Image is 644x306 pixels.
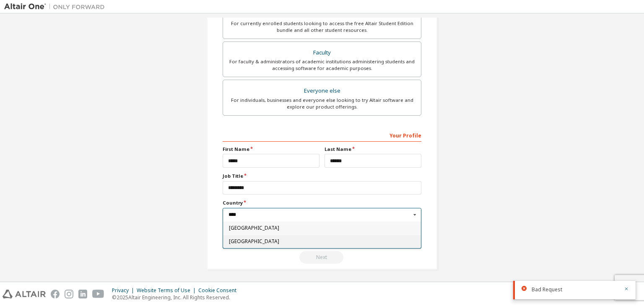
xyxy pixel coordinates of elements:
[51,290,60,298] img: facebook.svg
[198,287,241,294] div: Cookie Consent
[228,85,416,97] div: Everyone else
[223,128,421,142] div: Your Profile
[112,294,241,301] p: © 2025 Altair Engineering, Inc. All Rights Reserved.
[65,290,73,298] img: instagram.svg
[78,290,87,298] img: linkedin.svg
[325,146,421,153] label: Last Name
[532,286,562,293] span: Bad Request
[228,47,416,59] div: Faculty
[223,173,421,179] label: Job Title
[223,251,421,264] div: Read and acccept EULA to continue
[228,58,416,72] div: For faculty & administrators of academic institutions administering students and accessing softwa...
[112,287,137,294] div: Privacy
[4,3,109,11] img: Altair One
[229,226,415,231] span: [GEOGRAPHIC_DATA]
[223,200,421,206] label: Country
[228,20,416,34] div: For currently enrolled students looking to access the free Altair Student Edition bundle and all ...
[223,146,319,153] label: First Name
[3,290,46,298] img: altair_logo.svg
[137,287,198,294] div: Website Terms of Use
[228,97,416,110] div: For individuals, businesses and everyone else looking to try Altair software and explore our prod...
[229,239,415,244] span: [GEOGRAPHIC_DATA]
[92,290,104,298] img: youtube.svg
